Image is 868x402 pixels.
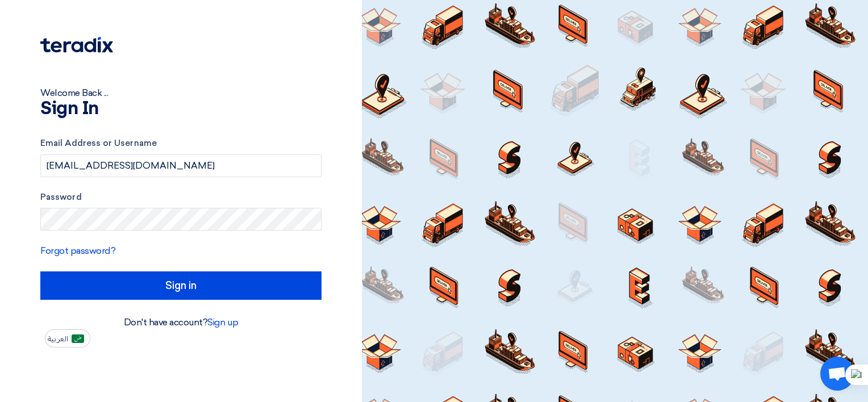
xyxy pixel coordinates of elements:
input: Sign in [40,271,322,300]
img: Teradix logo [40,37,113,53]
input: Enter your business email or username [40,154,322,177]
img: ar-AR.png [72,334,84,343]
div: Welcome Back ... [40,86,322,100]
label: Password [40,191,322,204]
button: العربية [45,329,90,347]
label: Email Address or Username [40,137,322,150]
a: Open chat [820,357,854,391]
div: Don't have account? [40,316,322,329]
a: Sign up [207,317,238,328]
span: العربية [48,335,68,343]
h1: Sign In [40,100,322,118]
a: Forgot password? [40,245,115,256]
